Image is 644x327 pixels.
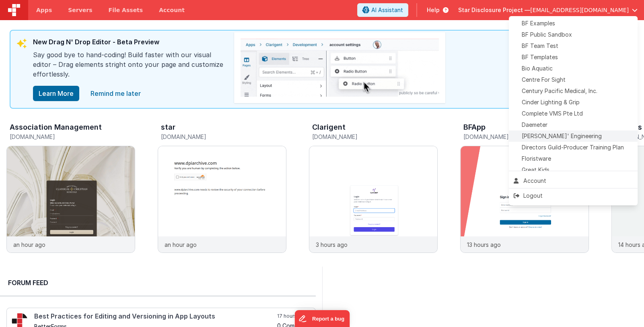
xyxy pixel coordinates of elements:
[522,155,551,163] span: Floristware
[522,53,558,61] span: BF Templates
[522,42,558,50] span: BF Team Test
[522,64,553,72] span: Bio Aquatic
[294,310,350,327] iframe: Marker.io feedback button
[522,110,583,118] span: Complete VMS Pte Ltd
[522,87,597,95] span: Century Pacific Medical, Inc.
[522,132,602,140] span: [PERSON_NAME]' Engineering
[514,192,633,200] div: Logout
[522,31,572,39] span: BF Public Sandbox
[522,121,547,129] span: Daemeter
[522,166,549,174] span: Great Kids
[522,19,555,27] span: BF Examples
[522,76,566,84] span: Centre For Sight
[522,98,580,106] span: Cinder Lighting & Grip
[514,177,633,185] div: Account
[522,143,624,151] span: Directors Guild-Producer Training Plan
